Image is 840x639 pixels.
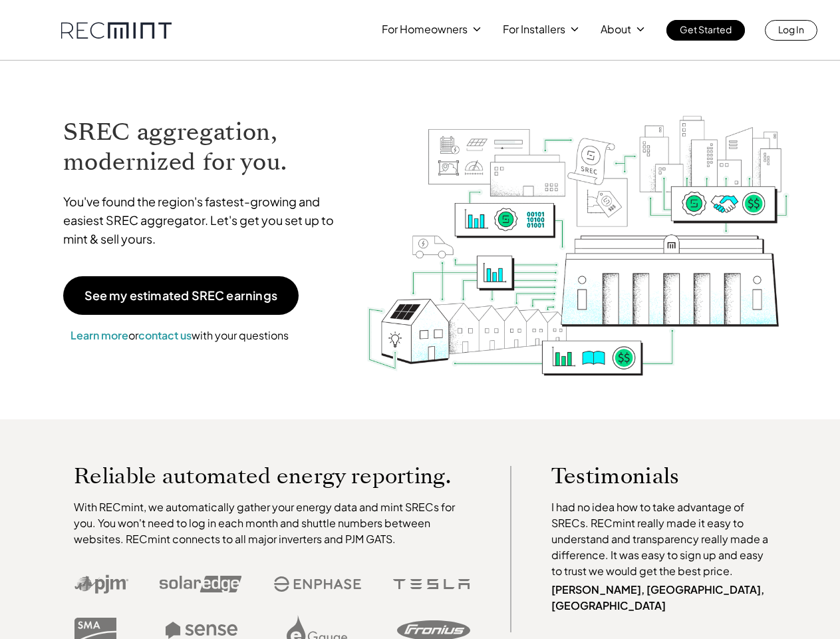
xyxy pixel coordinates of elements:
[382,20,468,39] p: For Homeowners
[63,192,347,248] p: You've found the region's fastest-growing and easiest SREC aggregator. Let's get you set up to mi...
[63,117,347,177] h1: SREC aggregation, modernized for you.
[551,466,750,486] p: Testimonials
[778,20,804,39] p: Log In
[680,20,732,39] p: Get Started
[138,328,192,342] a: contact us
[601,20,631,39] p: About
[74,466,470,486] p: Reliable automated energy reporting.
[63,276,299,315] a: See my estimated SREC earnings
[503,20,565,39] p: For Installers
[70,328,128,342] a: Learn more
[366,81,790,379] img: RECmint value cycle
[765,20,817,41] a: Log In
[551,582,775,614] p: [PERSON_NAME], [GEOGRAPHIC_DATA], [GEOGRAPHIC_DATA]
[74,499,470,547] p: With RECmint, we automatically gather your energy data and mint SRECs for you. You won't need to ...
[63,327,296,344] p: or with your questions
[666,20,745,41] a: Get Started
[551,499,775,579] p: I had no idea how to take advantage of SRECs. RECmint really made it easy to understand and trans...
[84,290,277,302] p: See my estimated SREC earnings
